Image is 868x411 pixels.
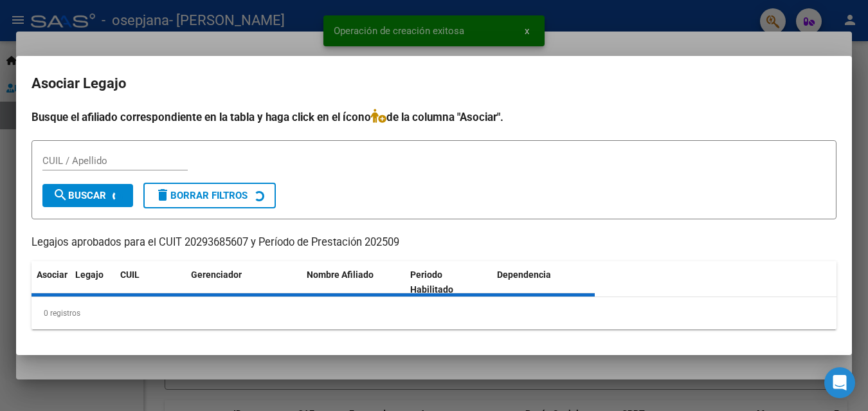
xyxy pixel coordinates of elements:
[186,261,302,304] datatable-header-cell: Gerenciador
[32,261,70,304] datatable-header-cell: Asociar
[115,261,186,304] datatable-header-cell: CUIL
[32,109,836,125] h4: Busque el afiliado correspondiente en la tabla y haga click en el ícono de la columna "Asociar".
[143,183,276,208] button: Borrar Filtros
[53,190,106,201] span: Buscar
[307,269,374,280] span: Nombre Afiliado
[824,367,855,398] div: Open Intercom Messenger
[410,269,453,295] span: Periodo Habilitado
[155,190,248,201] span: Borrar Filtros
[32,297,836,329] div: 0 registros
[120,269,140,280] span: CUIL
[492,261,595,304] datatable-header-cell: Dependencia
[32,71,836,96] h2: Asociar Legajo
[405,261,492,304] datatable-header-cell: Periodo Habilitado
[32,235,836,251] p: Legajos aprobados para el CUIT 20293685607 y Período de Prestación 202509
[302,261,405,304] datatable-header-cell: Nombre Afiliado
[75,269,104,280] span: Legajo
[70,261,115,304] datatable-header-cell: Legajo
[155,187,170,203] mat-icon: delete
[53,187,68,203] mat-icon: search
[37,269,68,280] span: Asociar
[191,269,242,280] span: Gerenciador
[42,184,133,207] button: Buscar
[497,269,551,280] span: Dependencia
